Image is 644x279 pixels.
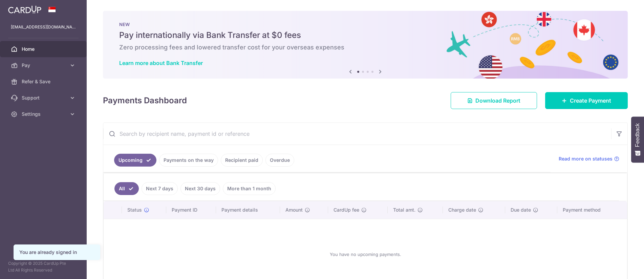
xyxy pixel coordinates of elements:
[22,46,66,52] span: Home
[103,94,187,107] h4: Payments Dashboard
[8,5,41,14] img: CardUp
[119,43,611,51] h6: Zero processing fees and lowered transfer cost for your overseas expenses
[22,94,66,101] span: Support
[475,96,520,105] span: Download Report
[114,182,139,195] a: All
[103,123,611,145] input: Search by recipient name, payment id or reference
[448,207,476,213] span: Charge date
[159,154,218,167] a: Payments on the way
[142,182,178,195] a: Next 7 days
[127,207,142,213] span: Status
[557,201,627,219] th: Payment method
[119,30,611,41] h5: Pay internationally via Bank Transfer at $0 fees
[223,182,276,195] a: More than 1 month
[22,111,66,117] span: Settings
[334,207,359,213] span: CardUp fee
[451,92,537,109] a: Download Report
[119,22,611,27] p: NEW
[635,123,641,147] span: Feedback
[559,155,619,162] a: Read more on statuses
[19,249,94,256] div: You are already signed in
[511,207,531,213] span: Due date
[570,96,611,105] span: Create Payment
[180,182,220,195] a: Next 30 days
[11,24,76,30] p: [EMAIL_ADDRESS][DOMAIN_NAME]
[114,154,156,167] a: Upcoming
[631,116,644,163] button: Feedback - Show survey
[119,60,203,66] a: Learn more about Bank Transfer
[285,207,303,213] span: Amount
[221,154,263,167] a: Recipient paid
[22,78,66,85] span: Refer & Save
[559,155,613,162] span: Read more on statuses
[166,201,216,219] th: Payment ID
[393,207,415,213] span: Total amt.
[265,154,294,167] a: Overdue
[545,92,628,109] a: Create Payment
[216,201,280,219] th: Payment details
[103,11,628,79] img: Bank transfer banner
[22,62,66,69] span: Pay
